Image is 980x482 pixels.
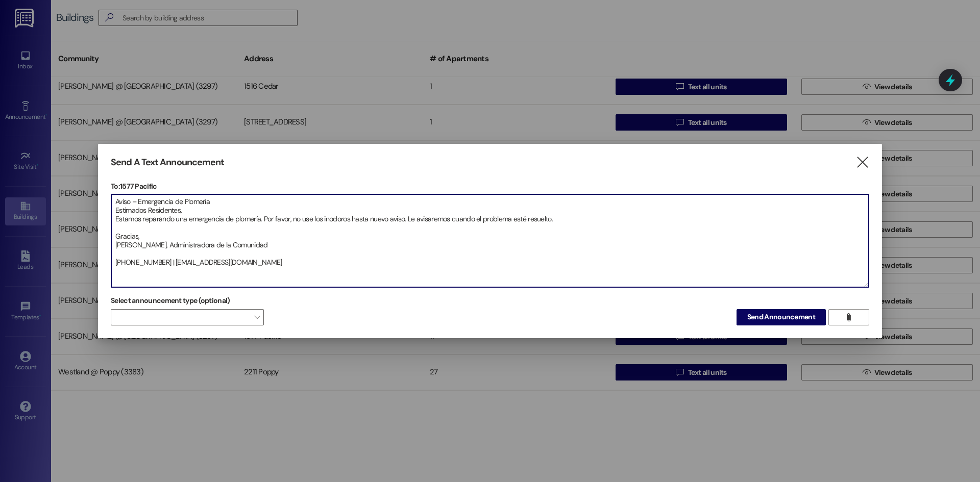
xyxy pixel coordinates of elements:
[111,293,230,309] label: Select announcement type (optional)
[737,309,826,325] button: Send Announcement
[111,194,869,287] textarea: Aviso – Emergencia de Plomería Estimados Residentes, Estamos reparando una emergencia de plomería...
[855,157,869,168] i: 
[845,313,852,321] i: 
[747,312,815,322] span: Send Announcement
[111,181,869,191] p: To: 1577 Pacific
[111,157,224,168] h3: Send A Text Announcement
